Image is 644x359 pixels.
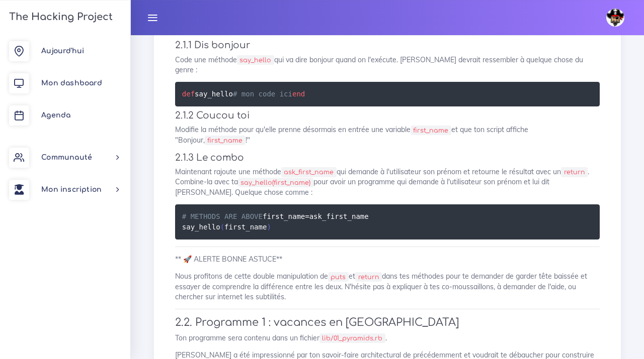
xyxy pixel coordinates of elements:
code: ask_first_name [281,167,337,177]
p: Modifie la méthode pour qu'elle prenne désormais en entrée une variable et que ton script affiche... [175,125,600,145]
p: Code une méthode qui va dire bonjour quand on l'exécute. [PERSON_NAME] devrait ressembler à quelq... [175,55,600,75]
h4: 2.1.3 Le combo [175,152,600,163]
span: def [182,90,195,98]
h4: 2.1.1 Dis bonjour [175,40,600,51]
code: first_name [205,136,246,146]
span: Mon dashboard [41,79,102,87]
code: return [355,272,382,282]
p: Maintenant rajoute une méthode qui demande à l'utilisateur son prénom et retourne le résultat ave... [175,167,600,197]
img: avatar [606,9,624,27]
span: Agenda [41,111,70,119]
span: # METHODS ARE ABOVE [182,212,263,220]
code: puts [328,272,349,282]
span: ) [267,223,271,231]
span: ( [220,223,224,231]
span: = [305,212,309,220]
p: Ton programme sera contenu dans un fichier . [175,333,600,343]
h4: 2.1.2 Coucou toi [175,110,600,121]
code: return [561,167,588,177]
span: Mon inscription [41,186,102,193]
p: ** 🚀 ALERTE BONNE ASTUCE** [175,254,600,264]
code: first_name [411,126,451,136]
code: say_hello(first_name) [238,178,313,188]
p: Nous profitons de cette double manipulation de et dans tes méthodes pour te demander de garder tê... [175,271,600,302]
span: end [292,90,305,98]
code: say_hello [182,88,308,99]
code: say_hello [237,55,274,65]
span: # mon code ici [233,90,292,98]
h3: The Hacking Project [6,12,113,23]
span: Aujourd'hui [41,47,84,55]
code: first_name ask_first_name say_hello first_name [182,211,369,232]
span: Communauté [41,154,92,161]
h3: 2.2. Programme 1 : vacances en [GEOGRAPHIC_DATA] [175,316,600,329]
code: lib/01_pyramids.rb [319,333,385,343]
